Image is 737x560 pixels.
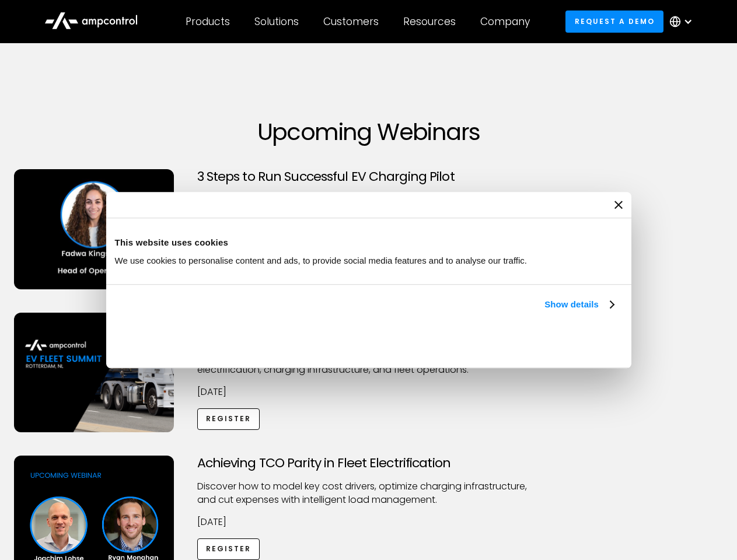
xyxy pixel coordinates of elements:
[614,201,623,209] button: Close banner
[254,15,299,28] div: Solutions
[480,15,530,28] div: Company
[544,297,613,311] a: Show details
[186,15,230,28] div: Products
[565,10,663,32] a: Request a demo
[323,15,379,28] div: Customers
[197,516,540,528] p: [DATE]
[197,538,260,560] a: Register
[197,386,540,398] p: [DATE]
[115,236,623,250] div: This website uses cookies
[197,408,260,430] a: Register
[115,256,528,265] span: We use cookies to personalise content and ads, to provide social media features and to analyse ou...
[450,325,618,359] button: Okay
[403,15,456,28] div: Resources
[14,118,724,146] h1: Upcoming Webinars
[197,480,540,506] p: Discover how to model key cost drivers, optimize charging infrastructure, and cut expenses with i...
[197,169,540,184] h3: 3 Steps to Run Successful EV Charging Pilot
[197,456,540,471] h3: Achieving TCO Parity in Fleet Electrification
